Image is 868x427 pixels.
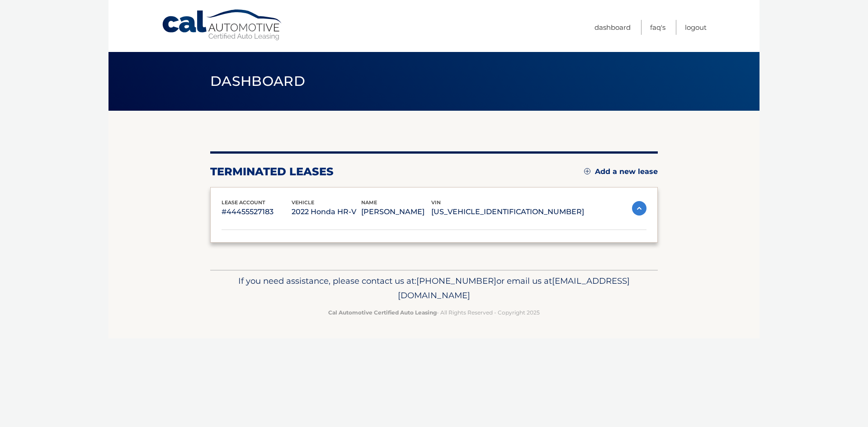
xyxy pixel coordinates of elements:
[216,274,652,303] p: If you need assistance, please contact us at: or email us at
[685,20,707,35] a: Logout
[431,206,584,218] p: [US_VEHICLE_IDENTIFICATION_NUMBER]
[328,309,437,316] strong: Cal Automotive Certified Auto Leasing
[292,206,362,218] p: 2022 Honda HR-V
[292,199,314,206] span: vehicle
[584,167,658,176] a: Add a new lease
[210,73,305,89] span: Dashboard
[222,206,292,218] p: #44455527183
[161,9,283,41] a: Cal Automotive
[398,276,630,300] span: [EMAIL_ADDRESS][DOMAIN_NAME]
[632,201,646,216] img: accordion-active.svg
[210,165,334,178] h2: terminated leases
[361,199,377,206] span: name
[650,20,665,35] a: FAQ's
[594,20,631,35] a: Dashboard
[416,276,496,286] span: [PHONE_NUMBER]
[216,308,652,317] p: - All Rights Reserved - Copyright 2025
[431,199,441,206] span: vin
[222,199,265,206] span: lease account
[361,206,431,218] p: [PERSON_NAME]
[584,168,590,174] img: add.svg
